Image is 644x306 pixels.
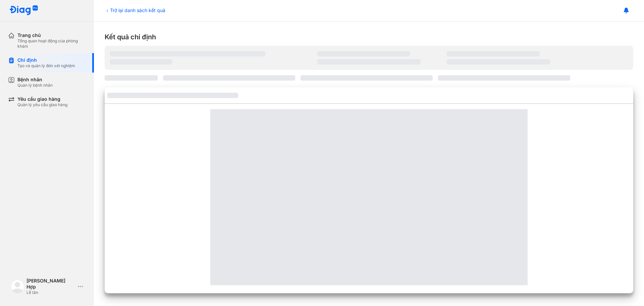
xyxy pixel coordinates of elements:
div: Trang chủ [17,32,86,38]
img: logo [9,5,38,16]
div: Tạo và quản lý đơn xét nghiệm [17,63,75,69]
div: Chỉ định [17,57,75,63]
div: [PERSON_NAME] Hợp [26,278,75,290]
div: Quản lý bệnh nhân [17,83,53,88]
img: logo [11,280,24,293]
div: Kết quả chỉ định [105,32,633,42]
div: Quản lý yêu cầu giao hàng [17,102,67,107]
div: Bệnh nhân [17,77,53,83]
div: Trở lại danh sách kết quả [105,7,165,14]
div: Yêu cầu giao hàng [17,96,67,102]
div: Lễ tân [26,290,75,295]
div: Tổng quan hoạt động của phòng khám [17,38,86,49]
